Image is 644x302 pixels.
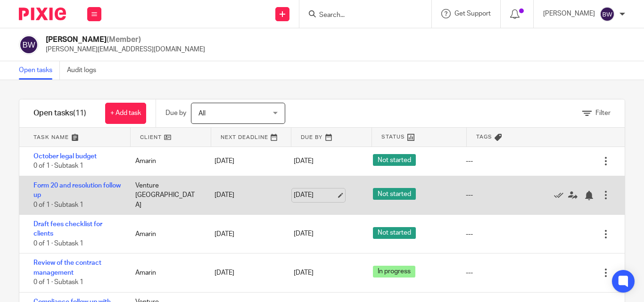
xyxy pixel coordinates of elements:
[33,279,83,286] span: 0 of 1 · Subtask 1
[73,109,86,117] span: (11)
[205,225,284,244] div: [DATE]
[373,188,416,200] span: Not started
[318,11,403,20] input: Search
[205,152,284,171] div: [DATE]
[381,133,405,141] span: Status
[454,10,491,17] span: Get Support
[126,225,205,244] div: Amarin
[46,35,205,45] h2: [PERSON_NAME]
[105,103,146,124] a: + Add task
[554,190,568,200] a: Mark as done
[19,35,39,55] img: svg%3E
[19,8,66,20] img: Pixie
[294,231,314,237] span: [DATE]
[294,269,314,276] span: [DATE]
[205,263,284,282] div: [DATE]
[33,108,86,118] h1: Open tasks
[19,61,60,80] a: Open tasks
[126,176,205,214] div: Venture [GEOGRAPHIC_DATA]
[33,163,83,170] span: 0 of 1 · Subtask 1
[67,61,103,80] a: Audit logs
[373,154,416,166] span: Not started
[33,182,121,198] a: Form 20 and resolution follow up
[33,221,102,237] a: Draft fees checklist for clients
[373,227,416,239] span: Not started
[476,133,492,141] span: Tags
[33,153,97,160] a: October legal budget
[373,266,415,278] span: In progress
[33,240,83,247] span: 0 of 1 · Subtask 1
[33,260,101,276] a: Review of the contract management
[205,186,284,204] div: [DATE]
[466,190,473,200] div: ---
[466,156,473,166] div: ---
[543,9,595,18] p: [PERSON_NAME]
[198,110,206,117] span: All
[165,108,186,118] p: Due by
[595,110,611,116] span: Filter
[466,268,473,278] div: ---
[466,229,473,239] div: ---
[294,158,314,164] span: [DATE]
[600,7,615,22] img: svg%3E
[126,263,205,282] div: Amarin
[46,45,205,54] p: [PERSON_NAME][EMAIL_ADDRESS][DOMAIN_NAME]
[126,152,205,171] div: Amarin
[33,202,83,208] span: 0 of 1 · Subtask 1
[107,36,141,43] span: (Member)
